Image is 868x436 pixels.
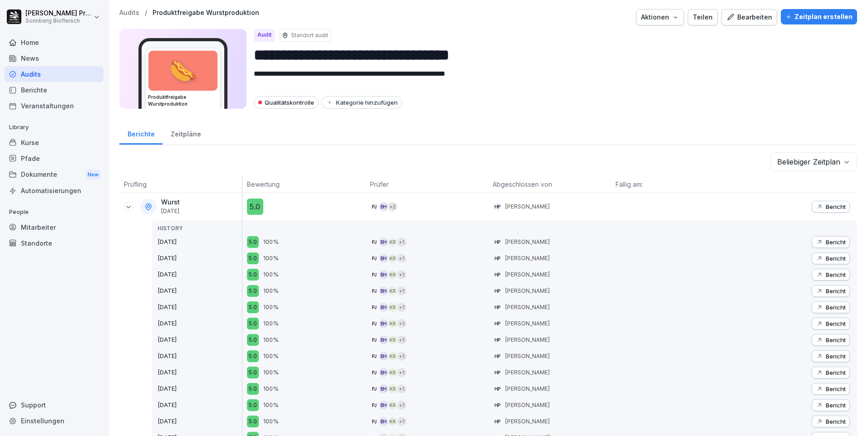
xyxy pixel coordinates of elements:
[158,319,242,328] p: [DATE]
[370,335,379,344] div: PJ
[493,417,502,426] div: HP
[493,303,502,312] div: HP
[812,285,850,297] button: Bericht
[247,350,259,362] div: 5.0
[370,384,379,393] div: PJ
[388,319,397,328] div: KR
[826,287,846,295] p: Bericht
[812,301,850,313] button: Bericht
[247,252,259,264] div: 5.0
[493,270,502,279] div: HP
[247,416,259,427] div: 5.0
[158,270,242,279] p: [DATE]
[812,367,850,378] button: Bericht
[247,383,259,395] div: 5.0
[247,199,263,215] div: 5.0
[5,34,104,50] a: Home
[388,303,397,312] div: KR
[321,96,402,109] button: Kategorie hinzufügen
[388,237,397,247] div: KR
[85,170,101,180] div: New
[370,368,379,377] div: PJ
[5,413,104,429] div: Einstellungen
[388,335,397,344] div: KR
[247,399,259,411] div: 5.0
[153,9,259,17] a: Produktfreigabe Wurstproduktion
[388,254,397,263] div: KR
[493,384,502,393] div: HP
[5,150,104,166] a: Pfade
[158,335,242,344] p: [DATE]
[247,269,259,281] div: 5.0
[812,350,850,362] button: Bericht
[505,287,550,295] p: [PERSON_NAME]
[247,334,259,346] div: 5.0
[263,368,279,377] p: 100%
[158,384,242,393] p: [DATE]
[119,121,163,145] div: Berichte
[826,369,846,376] p: Bericht
[388,270,397,279] div: KR
[493,286,502,296] div: HP
[505,203,550,211] p: [PERSON_NAME]
[379,319,388,328] div: BH
[5,205,104,219] p: People
[5,135,104,150] a: Kurse
[247,301,259,313] div: 5.0
[254,29,275,42] div: Audit
[263,319,279,328] p: 100%
[826,385,846,392] p: Bericht
[5,98,104,114] a: Veranstaltungen
[161,208,180,214] p: [DATE]
[812,383,850,395] button: Bericht
[370,286,379,296] div: PJ
[379,254,388,263] div: BH
[611,176,734,193] th: Fällig am:
[5,50,104,66] a: News
[5,82,104,98] a: Berichte
[379,237,388,247] div: BH
[505,254,550,262] p: [PERSON_NAME]
[493,335,502,344] div: HP
[379,384,388,393] div: BH
[158,237,242,247] p: [DATE]
[119,9,139,17] a: Audits
[291,31,328,39] p: Standort audit
[370,401,379,410] div: PJ
[826,238,846,246] p: Bericht
[158,224,242,233] p: HISTORY
[493,237,502,247] div: HP
[263,254,279,263] p: 100%
[826,418,846,425] p: Bericht
[785,12,853,22] div: Zeitplan erstellen
[812,334,850,346] button: Bericht
[370,417,379,426] div: PJ
[263,303,279,312] p: 100%
[158,303,242,312] p: [DATE]
[493,179,607,189] p: Abgeschlossen von
[493,202,502,211] div: HP
[812,318,850,329] button: Bericht
[379,417,388,426] div: BH
[326,99,398,106] div: Kategorie hinzufügen
[25,10,92,17] p: [PERSON_NAME] Preßlauer
[812,201,850,213] button: Bericht
[365,176,488,193] th: Prüfer
[263,270,279,279] p: 100%
[5,235,104,251] a: Standorte
[370,352,379,361] div: PJ
[5,183,104,199] a: Automatisierungen
[826,320,846,327] p: Bericht
[370,303,379,312] div: PJ
[158,286,242,296] p: [DATE]
[263,352,279,361] p: 100%
[163,121,209,145] a: Zeitpläne
[379,270,388,279] div: BH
